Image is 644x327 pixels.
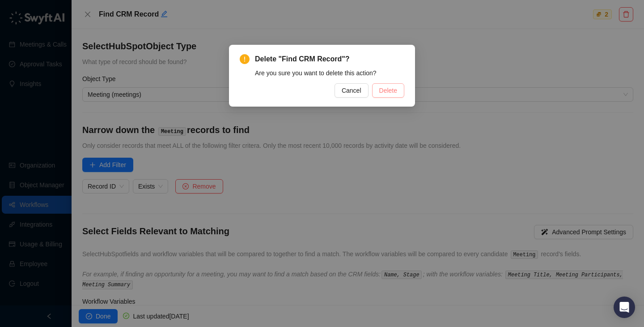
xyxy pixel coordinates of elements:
span: Cancel [342,86,361,95]
span: Delete [379,86,397,95]
button: Delete [372,83,404,98]
span: Delete "Find CRM Record"? [255,54,404,65]
span: exclamation-circle [240,54,250,64]
button: Cancel [335,83,369,98]
div: Open Intercom Messenger [614,297,635,318]
div: Are you sure you want to delete this action? [255,68,404,78]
